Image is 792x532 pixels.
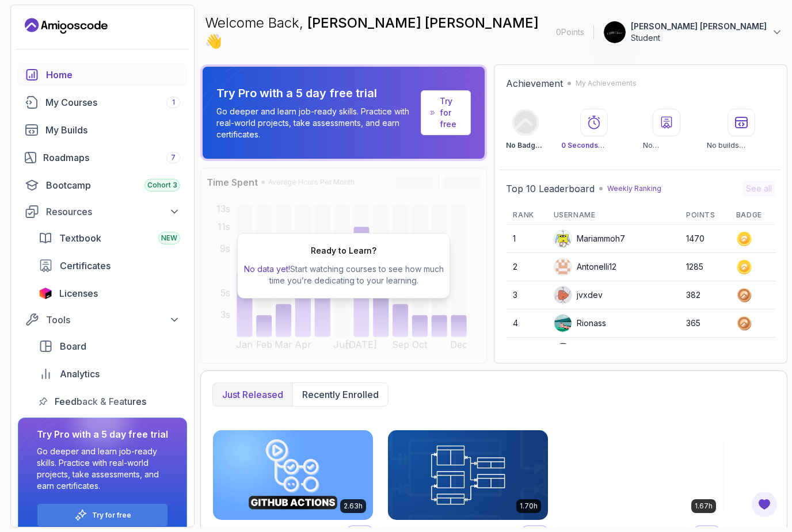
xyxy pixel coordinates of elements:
td: 382 [679,281,729,309]
p: Try Pro with a 5 day free trial [216,85,416,101]
img: Java Integration Testing card [563,430,723,520]
span: Board [60,339,86,353]
p: Start watching courses to see how much time you’re dedicating to your learning. [242,263,445,286]
div: My Builds [45,123,180,137]
td: 263 [679,338,729,366]
h2: Ready to Learn? [311,245,376,257]
span: [PERSON_NAME] [PERSON_NAME] [307,14,539,31]
a: Landing page [25,17,108,35]
a: bootcamp [18,174,187,197]
td: 3 [506,281,546,309]
a: licenses [32,282,187,305]
p: Go deeper and learn job-ready skills. Practice with real-world projects, take assessments, and ea... [37,446,168,492]
a: certificates [32,254,187,277]
a: Try for free [440,95,461,130]
button: Tools [18,309,187,330]
th: Username [547,206,679,225]
button: Just released [213,383,292,406]
img: user profile image [604,21,626,43]
a: board [32,335,187,358]
p: No Badge :( [506,141,544,150]
span: Cohort 3 [147,181,177,190]
td: 365 [679,309,729,338]
p: 2.63h [344,502,363,511]
p: [PERSON_NAME] [PERSON_NAME] [631,21,767,32]
p: 0 Points [556,26,584,38]
p: Welcome Back, [205,14,547,51]
button: user profile image[PERSON_NAME] [PERSON_NAME]Student [603,21,783,44]
h2: Top 10 Leaderboard [506,182,595,196]
a: home [18,63,187,86]
td: 5 [506,338,546,366]
img: default monster avatar [554,286,572,304]
div: Home [46,68,180,82]
span: 7 [171,153,176,162]
img: jetbrains icon [39,288,52,299]
p: Go deeper and learn job-ready skills. Practice with real-world projects, take assessments, and ea... [216,106,416,140]
span: 👋 [205,32,222,51]
p: 1.70h [520,502,538,511]
div: Roadmaps [43,151,180,164]
a: roadmaps [18,146,187,169]
a: courses [18,91,187,114]
p: No builds completed [707,141,775,150]
p: Watched [561,141,627,150]
p: Weekly Ranking [607,184,661,193]
img: CI/CD with GitHub Actions card [213,430,373,520]
p: Recently enrolled [302,388,379,401]
div: My Courses [45,95,180,109]
span: Certificates [60,259,111,273]
td: 1285 [679,253,729,281]
a: analytics [32,362,187,385]
div: Bootcamp [46,178,180,192]
p: No certificates [643,141,691,150]
a: Try for free [92,511,131,520]
span: 0 Seconds [561,141,604,150]
img: Database Design & Implementation card [388,430,548,520]
p: Just released [222,388,283,401]
p: My Achievements [576,79,637,88]
td: 4 [506,309,546,338]
div: Resources [46,205,180,219]
th: Points [679,206,729,225]
a: feedback [32,390,187,413]
span: NEW [161,234,177,243]
span: Feedback & Features [55,395,146,408]
button: Open Feedback Button [751,491,778,518]
div: Mariammoh7 [554,229,625,248]
h2: Achievement [506,76,563,90]
button: See all [742,181,775,197]
a: textbook [32,227,187,250]
button: Recently enrolled [292,383,388,406]
span: 1 [172,98,175,107]
img: default monster avatar [554,230,572,247]
button: Try for free [37,503,168,527]
div: Rionass [554,314,606,332]
span: Licenses [59,286,98,300]
td: 1 [506,225,546,253]
div: Tools [46,313,180,327]
a: Try for free [421,90,471,135]
img: user profile image [554,343,572,360]
th: Badge [729,206,775,225]
span: No data yet! [244,264,290,274]
div: loftyeagle5a591 [554,342,637,361]
p: 1.67h [695,502,713,511]
div: Antonelli12 [554,258,616,276]
button: Resources [18,201,187,222]
span: Textbook [59,231,101,245]
td: 2 [506,253,546,281]
img: user profile image [554,258,572,275]
span: Analytics [60,367,100,381]
a: builds [18,118,187,141]
th: Rank [506,206,546,225]
td: 1470 [679,225,729,253]
p: Student [631,32,767,44]
img: user profile image [554,315,572,332]
div: jvxdev [554,286,603,304]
